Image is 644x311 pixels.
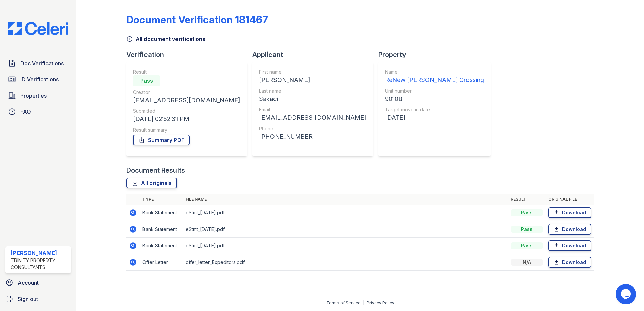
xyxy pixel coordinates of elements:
[3,22,74,35] img: CE_Logo_Blue-a8612792a0a2168367f1c8372b55b34899dd931a85d93a1a3d3e32e68fde9ad4.png
[20,108,31,116] span: FAQ
[548,257,591,268] a: Download
[20,92,47,100] span: Properties
[5,73,71,86] a: ID Verifications
[5,89,71,102] a: Properties
[140,238,183,254] td: Bank Statement
[133,108,240,114] div: Submitted
[140,194,183,205] th: Type
[385,75,484,85] div: ReNew [PERSON_NAME] Crossing
[326,300,361,305] a: Terms of Service
[183,205,508,221] td: eStmt_[DATE].pdf
[126,50,252,59] div: Verification
[548,224,591,235] a: Download
[385,113,484,123] div: [DATE]
[133,135,190,145] a: Summary PDF
[11,249,68,257] div: [PERSON_NAME]
[183,238,508,254] td: eStmt_[DATE].pdf
[133,75,160,86] div: Pass
[385,69,484,85] a: Name ReNew [PERSON_NAME] Crossing
[133,127,240,133] div: Result summary
[18,279,39,287] span: Account
[259,125,366,132] div: Phone
[511,209,543,216] div: Pass
[183,221,508,238] td: eStmt_[DATE].pdf
[3,276,74,289] a: Account
[20,59,64,67] span: Doc Verifications
[183,194,508,205] th: File name
[133,89,240,96] div: Creator
[367,300,394,305] a: Privacy Policy
[378,50,496,59] div: Property
[133,96,240,105] div: [EMAIL_ADDRESS][DOMAIN_NAME]
[259,94,366,104] div: Sakaci
[259,75,366,85] div: [PERSON_NAME]
[5,105,71,118] a: FAQ
[133,69,240,75] div: Result
[616,284,637,304] iframe: chat widget
[20,75,59,83] span: ID Verifications
[252,50,378,59] div: Applicant
[511,259,543,266] div: N/A
[126,178,177,188] a: All originals
[385,88,484,94] div: Unit number
[183,254,508,271] td: offer_letter_Expeditors.pdf
[259,69,366,75] div: First name
[259,113,366,123] div: [EMAIL_ADDRESS][DOMAIN_NAME]
[140,254,183,271] td: Offer Letter
[126,35,205,43] a: All document verifications
[259,132,366,141] div: [PHONE_NUMBER]
[126,166,185,175] div: Document Results
[363,300,364,305] div: |
[5,57,71,70] a: Doc Verifications
[259,106,366,113] div: Email
[508,194,546,205] th: Result
[385,106,484,113] div: Target move in date
[3,292,74,306] a: Sign out
[511,226,543,233] div: Pass
[259,88,366,94] div: Last name
[511,242,543,249] div: Pass
[385,69,484,75] div: Name
[133,114,240,124] div: [DATE] 02:52:31 PM
[140,205,183,221] td: Bank Statement
[140,221,183,238] td: Bank Statement
[18,295,38,303] span: Sign out
[548,240,591,251] a: Download
[548,207,591,218] a: Download
[126,13,268,26] div: Document Verification 181467
[11,257,68,271] div: Trinity Property Consultants
[385,94,484,104] div: 9010B
[546,194,594,205] th: Original file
